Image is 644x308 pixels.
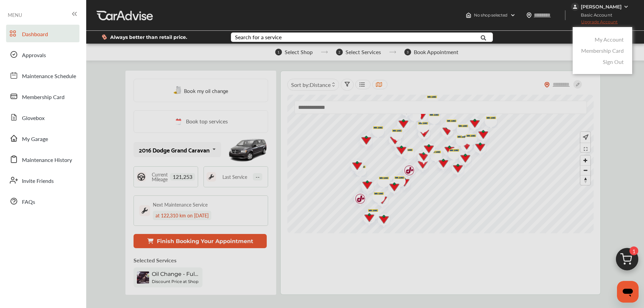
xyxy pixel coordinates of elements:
a: Dashboard [6,25,79,42]
span: Approvals [22,51,46,60]
span: Always better than retail price. [110,35,187,40]
a: Maintenance History [6,150,79,168]
span: 1 [629,246,638,255]
span: My Garage [22,135,48,144]
span: Maintenance History [22,156,72,165]
span: Maintenance Schedule [22,72,76,81]
span: Membership Card [22,93,65,102]
a: Sign Out [603,58,624,66]
iframe: Button to launch messaging window [617,281,639,303]
a: Membership Card [581,47,624,54]
span: Dashboard [22,30,48,39]
span: MENU [8,12,22,18]
img: dollor_label_vector.a70140d1.svg [102,34,107,40]
a: Approvals [6,46,79,63]
a: Membership Card [6,88,79,105]
img: cart_icon.3d0951e8.svg [611,245,643,277]
span: Glovebox [22,114,45,123]
span: FAQs [22,198,35,207]
a: FAQs [6,192,79,210]
a: My Account [595,35,624,43]
a: Invite Friends [6,171,79,189]
a: Maintenance Schedule [6,67,79,84]
span: Invite Friends [22,177,54,186]
div: Search for a service [235,34,282,40]
a: My Garage [6,129,79,147]
a: Glovebox [6,109,79,126]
